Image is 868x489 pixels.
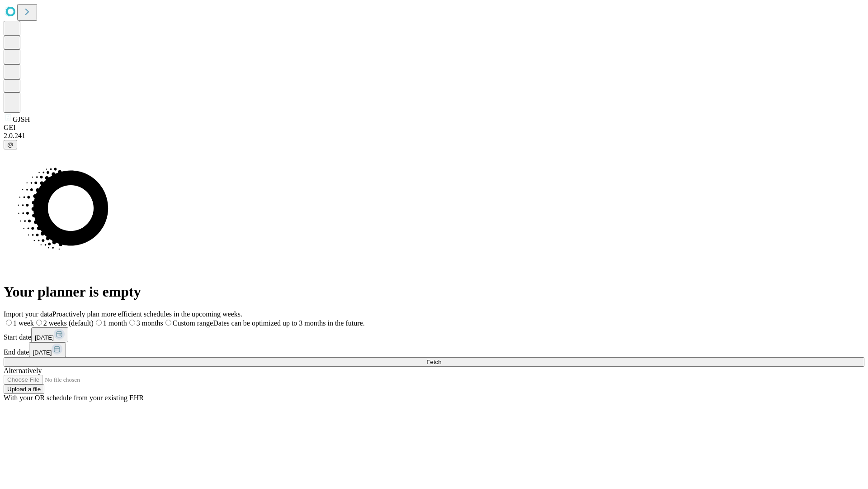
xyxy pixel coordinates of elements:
div: End date [4,342,864,357]
div: GEI [4,124,864,132]
span: [DATE] [33,349,52,356]
span: GJSH [13,115,30,123]
div: 2.0.241 [4,132,864,140]
input: 3 months [129,320,135,326]
span: Alternatively [4,367,42,374]
span: @ [7,141,14,148]
span: 3 months [137,319,163,327]
span: Import your data [4,310,52,318]
input: 1 week [6,320,12,326]
input: 1 month [96,320,102,326]
span: Dates can be optimized up to 3 months in the future. [213,319,364,327]
span: With your OR schedule from your existing EHR [4,394,144,402]
div: Start date [4,327,864,342]
button: Upload a file [4,384,44,394]
span: [DATE] [35,334,54,341]
span: Custom range [173,319,213,327]
h1: Your planner is empty [4,283,864,300]
input: 2 weeks (default) [36,320,42,326]
span: 1 week [13,319,34,327]
span: Proactively plan more efficient schedules in the upcoming weeks. [52,310,242,318]
input: Custom rangeDates can be optimized up to 3 months in the future. [165,320,171,326]
button: Fetch [4,357,864,367]
button: [DATE] [29,342,66,357]
button: [DATE] [31,327,68,342]
span: Fetch [426,359,441,365]
span: 2 weeks (default) [43,319,94,327]
button: @ [4,140,17,149]
span: 1 month [103,319,127,327]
